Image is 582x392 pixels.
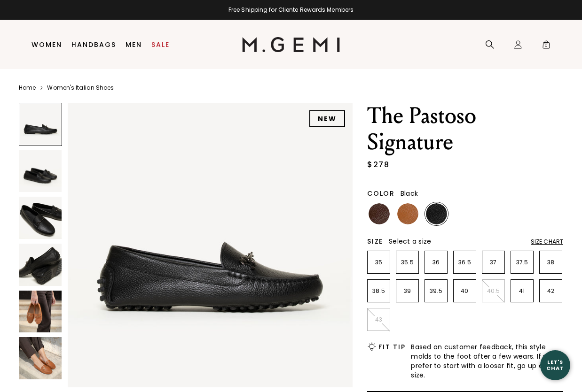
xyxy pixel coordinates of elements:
[542,42,551,51] span: 0
[397,203,418,224] img: Tan
[511,287,533,295] p: 41
[368,259,390,266] p: 35
[396,259,418,266] p: 35.5
[426,203,447,224] img: Black
[367,190,395,197] h2: Color
[126,41,142,48] a: Men
[368,287,390,295] p: 38.5
[411,342,563,380] span: Based on customer feedback, this style molds to the foot after a few wears. If you prefer to star...
[19,244,62,286] img: The Pastoso Signature
[540,359,570,371] div: Let's Chat
[540,259,562,266] p: 38
[242,37,340,52] img: M.Gemi
[368,316,390,323] p: 43
[367,238,383,245] h2: Size
[369,203,390,224] img: Chocolate
[71,41,116,48] a: Handbags
[531,238,563,246] div: Size Chart
[401,189,418,198] span: Black
[19,84,36,92] a: Home
[482,287,504,295] p: 40.5
[396,287,418,295] p: 39
[511,259,533,266] p: 37.5
[19,150,62,192] img: The Pastoso Signature
[47,84,114,92] a: Women's Italian Shoes
[31,41,62,48] a: Women
[454,287,476,295] p: 40
[540,287,562,295] p: 42
[19,197,62,239] img: The Pastoso Signature
[151,41,170,48] a: Sale
[378,343,405,351] h2: Fit Tip
[19,337,62,379] img: The Pastoso Signature
[309,110,345,127] div: NEW
[389,237,431,246] span: Select a size
[367,159,389,170] div: $278
[454,259,476,266] p: 36.5
[482,259,504,266] p: 37
[425,287,447,295] p: 39.5
[367,103,563,155] h1: The Pastoso Signature
[425,259,447,266] p: 36
[68,103,353,387] img: The Pastoso Signature
[19,291,62,333] img: The Pastoso Signature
